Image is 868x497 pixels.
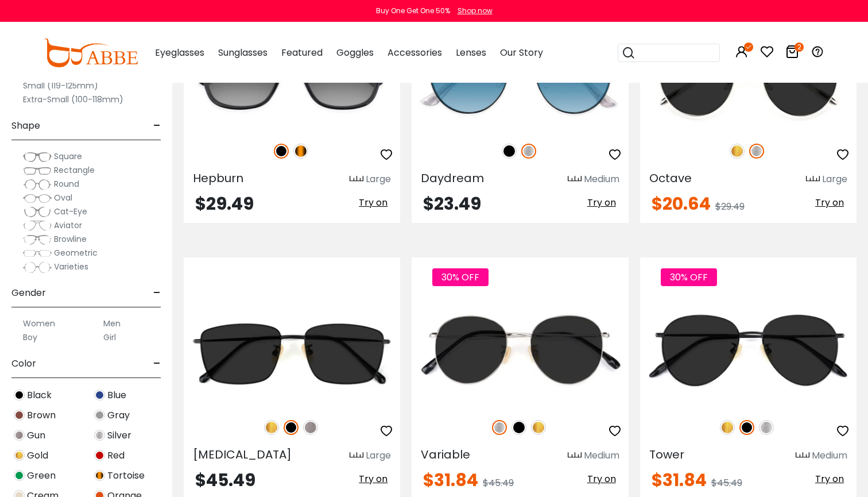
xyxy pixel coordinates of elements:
span: Our Story [500,46,543,59]
img: Silver [94,430,105,441]
img: Silver [521,144,536,159]
span: Cat-Eye [54,206,87,217]
span: $31.84 [423,468,478,492]
img: Black [511,420,526,435]
img: Black Tower - Titanium ,Adjust Nose Pads [640,299,857,407]
img: Oval.png [23,192,52,204]
div: Medium [584,449,619,463]
img: Rectangle.png [23,165,52,176]
span: Shape [11,112,40,140]
button: Try on [812,195,847,210]
span: Eyeglasses [155,46,204,59]
img: Black Synapse - Titanium ,Adjust Nose Pads [184,299,400,407]
div: Medium [584,172,619,186]
span: Gender [11,279,46,307]
span: Octave [649,170,692,186]
span: Green [27,469,56,483]
div: Buy One Get One 50% [376,6,450,16]
span: Rectangle [54,164,95,176]
span: Silver [107,429,131,442]
img: Aviator.png [23,220,52,232]
div: Medium [812,449,847,463]
span: Tortoise [107,469,145,483]
span: Variable [421,446,470,463]
img: Varieties.png [23,261,52,273]
span: Square [54,151,82,162]
span: Oval [54,192,72,203]
span: Color [11,350,36,377]
img: Geometric.png [23,248,52,259]
button: Try on [355,472,391,487]
img: Round.png [23,179,52,190]
img: Blue [94,390,105,400]
img: Gold [730,144,745,159]
button: Try on [584,472,619,487]
div: Large [822,172,847,186]
img: Gun [303,420,318,435]
label: Women [23,317,55,330]
span: $31.84 [652,468,707,492]
span: Browline [54,233,87,245]
img: Tortoise [293,144,308,159]
span: Try on [815,472,844,486]
label: Men [103,317,121,330]
img: Cat-Eye.png [23,206,52,218]
span: Blue [107,388,126,402]
span: 30% OFF [661,268,717,286]
img: Silver Variable - Titanium ,Adjust Nose Pads [412,299,628,407]
label: Boy [23,330,37,344]
span: Gray [107,409,130,422]
span: $45.49 [483,476,514,490]
img: Square.png [23,151,52,163]
span: Lenses [456,46,486,59]
span: $29.49 [715,200,745,213]
span: Try on [359,196,387,209]
span: Varieties [54,261,88,272]
img: Brown [14,410,25,421]
span: Goggles [336,46,374,59]
div: Shop now [458,6,493,16]
div: Large [366,449,391,463]
div: Large [366,172,391,186]
i: 2 [795,43,804,52]
span: Daydream [421,170,484,186]
button: Try on [584,195,619,210]
img: Black [284,420,299,435]
img: size ruler [350,175,363,184]
a: 2 [785,47,799,60]
img: Black [274,144,289,159]
label: Small (119-125mm) [23,79,98,93]
span: Sunglasses [218,46,268,59]
span: Try on [815,196,844,209]
span: - [153,350,161,377]
img: size ruler [568,175,582,184]
span: - [153,112,161,140]
img: Gold [264,420,279,435]
img: size ruler [568,452,582,460]
img: Silver [492,420,507,435]
span: Black [27,388,52,402]
span: Featured [281,46,323,59]
span: Red [107,449,125,463]
img: Silver [759,420,774,435]
span: Hepburn [193,170,243,186]
span: $45.49 [711,476,742,490]
span: Gun [27,429,45,442]
label: Extra-Small (100-118mm) [23,93,123,106]
img: Black [502,144,517,159]
img: Black [14,390,25,400]
img: size ruler [350,452,363,460]
span: $45.49 [195,468,255,492]
span: Accessories [387,46,442,59]
label: Girl [103,330,116,344]
img: Gold [531,420,546,435]
img: abbeglasses.com [44,38,138,67]
img: Green [14,470,25,481]
img: Gray [94,410,105,421]
img: Silver [749,144,764,159]
img: Red [94,450,105,461]
img: Browline.png [23,234,52,245]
